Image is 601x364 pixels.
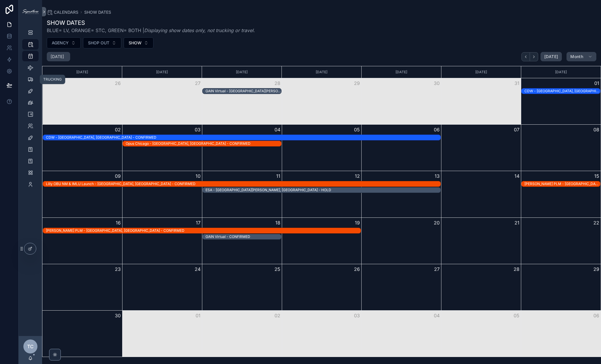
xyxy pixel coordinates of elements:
[354,126,360,133] button: 05
[540,52,562,61] button: [DATE]
[355,219,360,226] button: 19
[52,40,69,46] span: AGENCY
[274,126,280,133] button: 04
[205,234,281,239] div: GAIN Virtual - CONFIRMED
[42,66,601,357] div: Month View
[434,312,440,319] button: 04
[362,66,440,78] div: [DATE]
[46,182,441,186] div: Lilly OBU NM & IMLU Launch - [GEOGRAPHIC_DATA], [GEOGRAPHIC_DATA] - CONFIRMED
[126,141,281,146] div: Opus Chicago - [GEOGRAPHIC_DATA], [GEOGRAPHIC_DATA] - CONFIRMED
[274,312,280,319] button: 02
[514,173,519,180] button: 14
[435,173,440,180] button: 13
[524,182,600,186] div: [PERSON_NAME] PLM - [GEOGRAPHIC_DATA], [GEOGRAPHIC_DATA] - CONFIRMED
[434,219,440,226] button: 20
[115,80,121,87] button: 26
[205,234,281,239] div: GAIN Virtual - CONFIRMED
[43,77,62,82] div: TRUCKING
[47,9,78,15] a: CALENDARS
[205,88,281,94] div: GAIN Virtual - St Charles, IL - CONFIRMED
[570,54,583,59] span: Month
[22,9,39,14] img: App logo
[514,219,519,226] button: 21
[115,126,121,133] button: 02
[594,80,599,87] button: 01
[205,89,281,93] div: GAIN Virtual - [GEOGRAPHIC_DATA][PERSON_NAME], [GEOGRAPHIC_DATA] - CONFIRMED
[544,54,558,59] span: [DATE]
[84,9,111,15] a: SHOW DATES
[274,266,280,273] button: 25
[43,66,121,78] div: [DATE]
[594,173,599,180] button: 15
[274,80,280,87] button: 28
[593,266,599,273] button: 29
[442,66,520,78] div: [DATE]
[115,312,121,319] button: 30
[514,312,519,319] button: 05
[46,181,441,187] div: Lilly OBU NM & IMLU Launch - Chicago, IL - CONFIRMED
[567,52,596,61] button: Month
[354,266,360,273] button: 26
[276,173,280,180] button: 11
[434,266,440,273] button: 27
[354,312,360,319] button: 03
[355,173,360,180] button: 12
[195,266,201,273] button: 24
[205,187,441,193] div: ESA - St Charles, IL - HOLD
[354,80,360,87] button: 29
[524,88,600,94] div: CDW - Las Vegas, NV - CONFIRMED
[521,52,530,61] button: Back
[46,228,361,233] div: Madrigal PLM - Boston, MA - CONFIRMED
[115,266,121,273] button: 23
[123,66,201,78] div: [DATE]
[522,66,600,78] div: [DATE]
[51,54,64,60] h2: [DATE]
[144,27,255,33] em: Displaying show dates only, not trucking or travel.
[205,188,441,192] div: ESA - [GEOGRAPHIC_DATA][PERSON_NAME], [GEOGRAPHIC_DATA] - HOLD
[126,141,281,146] div: Opus Chicago - Chicago, IL - CONFIRMED
[195,126,201,133] button: 03
[46,228,361,233] div: [PERSON_NAME] PLM - [GEOGRAPHIC_DATA], [GEOGRAPHIC_DATA] - CONFIRMED
[88,40,109,46] span: SHOP OUT
[19,23,42,197] div: scrollable content
[203,66,281,78] div: [DATE]
[47,27,255,34] span: BLUE= LV, ORANGE= STC, GREEN= BOTH |
[54,9,78,15] span: CALENDARS
[524,181,600,187] div: Madrigal PLM - Boston, MA - CONFIRMED
[283,66,360,78] div: [DATE]
[27,343,34,350] span: TC
[593,312,599,319] button: 06
[116,219,121,226] button: 16
[83,37,121,48] button: Select Button
[47,37,81,48] button: Select Button
[46,135,441,140] div: CDW - [GEOGRAPHIC_DATA], [GEOGRAPHIC_DATA] - CONFIRMED
[593,219,599,226] button: 22
[115,173,121,180] button: 09
[524,89,600,93] div: CDW - [GEOGRAPHIC_DATA], [GEOGRAPHIC_DATA] - CONFIRMED
[514,80,519,87] button: 31
[196,219,201,226] button: 17
[195,80,201,87] button: 27
[129,40,141,46] span: SHOW
[196,312,201,319] button: 01
[593,126,599,133] button: 08
[530,52,538,61] button: Next
[47,19,255,27] h1: SHOW DATES
[514,126,519,133] button: 07
[124,37,153,48] button: Select Button
[434,80,440,87] button: 30
[275,219,280,226] button: 18
[46,135,441,140] div: CDW - Las Vegas, NV - CONFIRMED
[196,173,201,180] button: 10
[434,126,440,133] button: 06
[514,266,519,273] button: 28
